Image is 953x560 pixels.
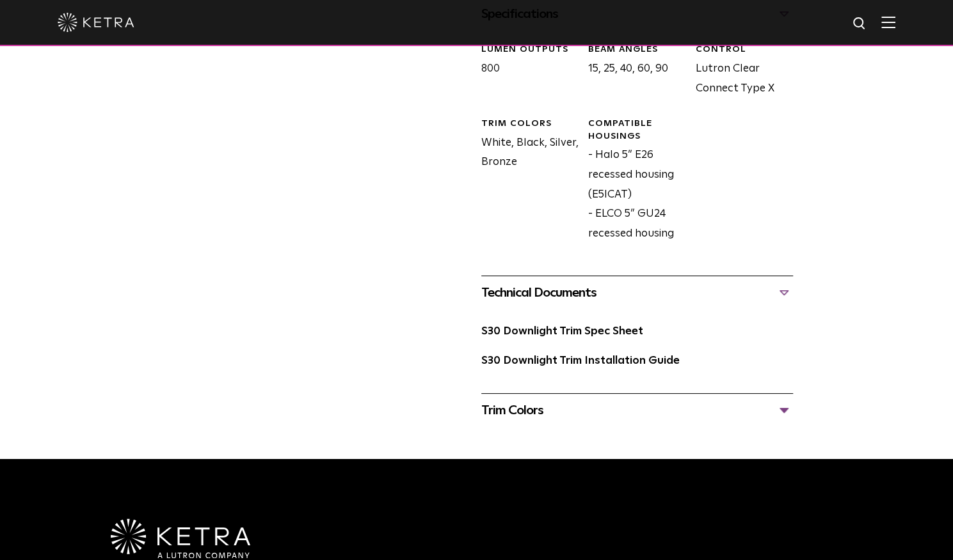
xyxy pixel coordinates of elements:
[472,43,579,98] div: 800
[481,43,579,56] div: LUMEN OUTPUTS
[579,118,685,244] div: - Halo 5” E26 recessed housing (E5ICAT) - ELCO 5” GU24 recessed housing
[58,13,134,32] img: ketra-logo-2019-white
[579,43,685,98] div: 15, 25, 40, 60, 90
[481,283,793,303] div: Technical Documents
[695,43,792,56] div: CONTROL
[881,16,895,28] img: Hamburger%20Nav.svg
[481,355,680,366] a: S30 Downlight Trim Installation Guide
[472,118,579,244] div: White, Black, Silver, Bronze
[588,118,685,143] div: Compatible Housings
[685,43,792,98] div: Lutron Clear Connect Type X
[481,118,579,130] div: Trim Colors
[588,43,685,56] div: Beam Angles
[481,326,643,337] a: S30 Downlight Trim Spec Sheet
[481,400,793,421] div: Trim Colors
[111,518,250,558] img: Ketra-aLutronCo_White_RGB
[852,16,868,32] img: search icon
